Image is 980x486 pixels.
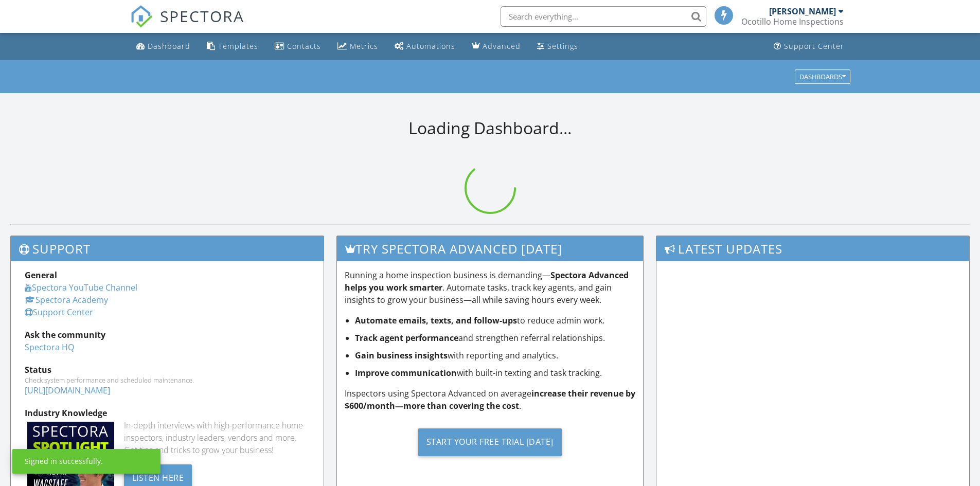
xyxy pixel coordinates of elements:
[769,6,836,16] div: [PERSON_NAME]
[418,428,562,456] div: Start Your Free Trial [DATE]
[350,41,378,51] div: Metrics
[795,69,850,84] button: Dashboards
[345,387,636,412] p: Inspectors using Spectora Advanced on average .
[355,332,636,344] li: and strengthen referral relationships.
[345,269,629,293] strong: Spectora Advanced helps you work smarter
[741,16,844,27] div: Ocotillo Home Inspections
[130,14,244,35] a: SPECTORA
[533,37,582,56] a: Settings
[25,407,310,419] div: Industry Knowledge
[333,37,382,56] a: Metrics
[130,5,153,28] img: The Best Home Inspection Software - Spectora
[25,385,110,396] a: [URL][DOMAIN_NAME]
[25,456,103,466] div: Signed in successfully.
[355,315,517,326] strong: Automate emails, texts, and follow-ups
[25,307,93,318] a: Support Center
[355,350,448,361] strong: Gain business insights
[132,37,194,56] a: Dashboard
[124,419,310,456] div: In-depth interviews with high-performance home inspectors, industry leaders, vendors and more. Ge...
[355,332,458,344] strong: Track agent performance
[501,6,706,27] input: Search everything...
[287,41,321,51] div: Contacts
[25,269,57,281] strong: General
[25,376,310,384] div: Check system performance and scheduled maintenance.
[203,37,262,56] a: Templates
[390,37,459,56] a: Automations (Basic)
[11,236,324,261] h3: Support
[345,420,636,464] a: Start Your Free Trial [DATE]
[355,349,636,362] li: with reporting and analytics.
[799,73,846,80] div: Dashboards
[547,41,578,51] div: Settings
[355,367,636,379] li: with built-in texting and task tracking.
[25,294,108,305] a: Spectora Academy
[345,269,636,306] p: Running a home inspection business is demanding— . Automate tasks, track key agents, and gain ins...
[784,41,844,51] div: Support Center
[271,37,325,56] a: Contacts
[337,236,644,261] h3: Try spectora advanced [DATE]
[25,282,137,293] a: Spectora YouTube Channel
[25,364,310,376] div: Status
[355,314,636,327] li: to reduce admin work.
[770,37,848,56] a: Support Center
[160,5,244,27] span: SPECTORA
[25,329,310,341] div: Ask the community
[25,341,74,353] a: Spectora HQ
[406,41,455,51] div: Automations
[124,472,192,483] a: Listen Here
[483,41,521,51] div: Advanced
[345,388,635,411] strong: increase their revenue by $600/month—more than covering the cost
[355,367,457,379] strong: Improve communication
[468,37,525,56] a: Advanced
[656,236,969,261] h3: Latest Updates
[148,41,190,51] div: Dashboard
[218,41,258,51] div: Templates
